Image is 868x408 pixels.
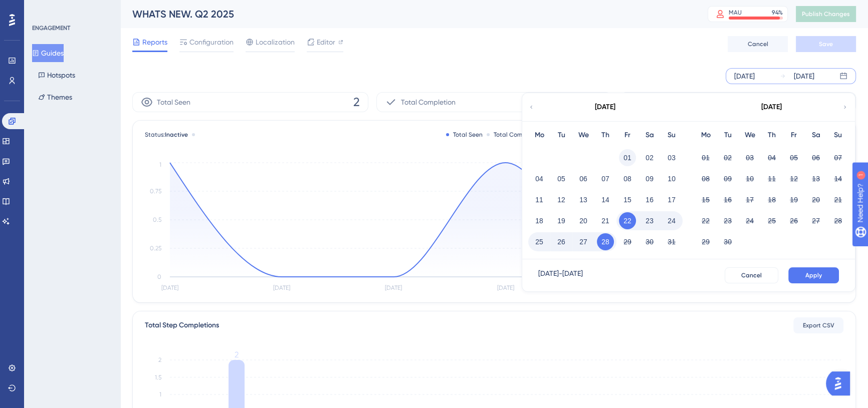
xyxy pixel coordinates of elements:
[785,191,802,208] button: 19
[575,170,592,187] button: 06
[32,66,81,84] button: Hotspots
[597,170,614,187] button: 07
[575,233,592,250] button: 27
[761,129,783,141] div: Th
[575,191,592,208] button: 13
[725,267,778,283] button: Cancel
[785,170,802,187] button: 12
[597,212,614,229] button: 21
[741,149,758,166] button: 03
[663,233,680,250] button: 31
[165,131,188,138] span: Inactive
[235,350,239,359] tspan: 2
[729,9,742,17] div: MAU
[802,10,850,18] span: Publish Changes
[663,149,680,166] button: 03
[619,170,636,187] button: 08
[317,36,335,48] span: Editor
[553,233,570,250] button: 26
[597,233,614,250] button: 28
[497,284,514,291] tspan: [DATE]
[807,212,824,229] button: 27
[783,129,805,141] div: Fr
[572,129,594,141] div: We
[741,191,758,208] button: 17
[550,129,572,141] div: Tu
[619,233,636,250] button: 29
[829,149,846,166] button: 07
[695,129,717,141] div: Mo
[772,9,783,17] div: 94 %
[719,212,736,229] button: 23
[132,7,683,21] div: WHATS NEW. Q2 2025
[803,321,834,329] span: Export CSV
[32,24,70,32] div: ENGAGEMENT
[24,3,63,15] span: Need Help?
[531,191,548,208] button: 11
[150,245,161,252] tspan: 0.25
[401,96,456,108] span: Total Completion
[641,212,658,229] button: 23
[793,317,843,333] button: Export CSV
[697,170,714,187] button: 08
[595,101,615,113] div: [DATE]
[446,131,483,139] div: Total Seen
[827,129,849,141] div: Su
[597,191,614,208] button: 14
[553,170,570,187] button: 05
[819,40,833,48] span: Save
[619,149,636,166] button: 01
[739,129,761,141] div: We
[807,191,824,208] button: 20
[661,129,683,141] div: Su
[788,267,839,283] button: Apply
[619,212,636,229] button: 22
[385,284,402,291] tspan: [DATE]
[594,129,616,141] div: Th
[826,368,856,398] iframe: UserGuiding AI Assistant Launcher
[805,129,827,141] div: Sa
[663,212,680,229] button: 24
[531,233,548,250] button: 25
[145,319,219,331] div: Total Step Completions
[794,70,814,82] div: [DATE]
[829,191,846,208] button: 21
[641,191,658,208] button: 16
[734,70,755,82] div: [DATE]
[32,44,64,62] button: Guides
[761,101,782,113] div: [DATE]
[728,36,788,52] button: Cancel
[785,212,802,229] button: 26
[829,170,846,187] button: 14
[487,131,542,139] div: Total Completion
[805,271,822,279] span: Apply
[697,233,714,250] button: 29
[785,149,802,166] button: 05
[157,273,161,280] tspan: 0
[763,149,780,166] button: 04
[641,149,658,166] button: 02
[159,161,161,168] tspan: 1
[763,170,780,187] button: 11
[32,88,78,106] button: Themes
[155,374,161,381] tspan: 1.5
[553,191,570,208] button: 12
[70,5,73,13] div: 1
[142,36,167,48] span: Reports
[807,149,824,166] button: 06
[153,216,161,223] tspan: 0.5
[697,149,714,166] button: 01
[719,170,736,187] button: 09
[663,191,680,208] button: 17
[796,6,856,22] button: Publish Changes
[531,212,548,229] button: 18
[641,233,658,250] button: 30
[741,212,758,229] button: 24
[531,170,548,187] button: 04
[741,271,762,279] span: Cancel
[641,170,658,187] button: 09
[663,170,680,187] button: 10
[150,188,161,195] tspan: 0.75
[638,129,661,141] div: Sa
[807,170,824,187] button: 13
